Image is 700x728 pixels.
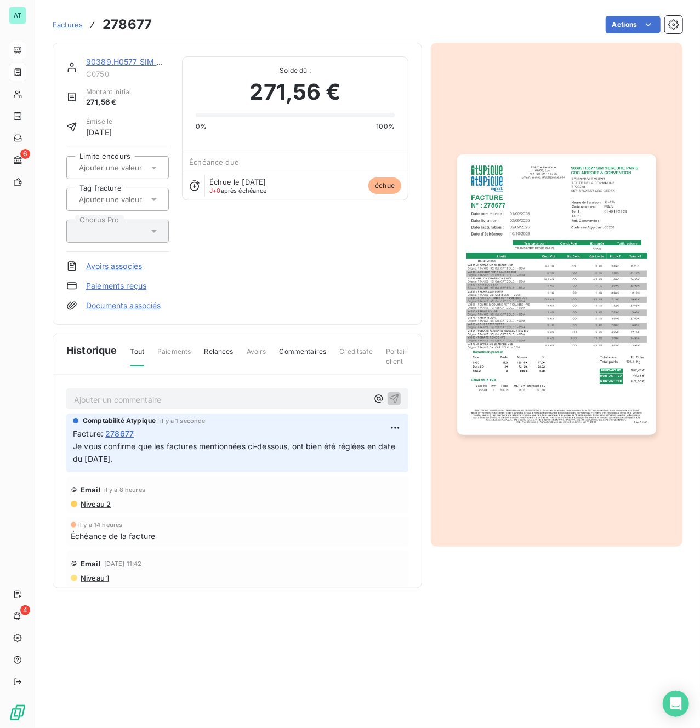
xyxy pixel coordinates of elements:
a: Factures [53,19,83,30]
span: échue [368,177,401,194]
span: Avoirs [247,347,266,365]
span: 0% [196,122,207,131]
span: Tout [130,347,145,366]
img: Logo LeanPay [9,704,26,721]
span: 4 [20,605,30,615]
span: il y a 14 heures [78,521,122,528]
span: après échéance [209,187,267,194]
input: Ajouter une valeur [78,163,188,173]
span: Niveau 2 [79,500,111,508]
span: Facture : [73,428,103,439]
div: AT [9,7,26,24]
span: il y a 8 heures [104,486,145,493]
a: Avoirs associés [86,261,142,272]
h3: 278677 [103,15,152,35]
a: Paiements reçus [86,280,146,291]
span: Montant initial [86,87,131,97]
span: Solde dû : [196,66,395,76]
span: 100% [376,122,395,131]
a: Documents associés [86,300,161,311]
span: C0750 [86,70,169,78]
span: Comptabilité Atypique [83,416,156,426]
span: J+0 [209,187,220,194]
span: Échéance due [189,158,239,167]
span: [DATE] 11:42 [104,560,142,567]
span: Email [81,559,101,568]
span: Email [81,485,101,494]
span: 278677 [105,428,134,439]
span: Historique [66,343,117,358]
span: Émise le [86,117,112,127]
span: Portail client [386,347,408,375]
input: Ajouter une valeur [78,194,188,204]
span: Commentaires [280,347,327,365]
img: invoice_thumbnail [457,154,656,435]
a: 90389.H0577 SIM MERCURE [GEOGRAPHIC_DATA] [86,57,276,66]
span: Échue le [DATE] [209,177,266,186]
button: Actions [606,16,661,33]
span: [DATE] [86,127,112,138]
span: Paiements [157,347,191,365]
span: Creditsafe [339,347,373,365]
span: Factures [53,20,83,29]
div: Open Intercom Messenger [663,691,689,717]
span: Échéance de la facture [71,530,155,542]
span: Niveau 1 [79,574,109,582]
span: il y a 1 seconde [160,417,205,424]
span: 271,56 € [249,76,340,108]
span: 6 [20,149,30,159]
span: 271,56 € [86,97,131,108]
span: Relances [204,347,233,365]
span: Je vous confirme que les factures mentionnées ci-dessous, ont bien été réglées en date du [DATE]. [73,442,397,463]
